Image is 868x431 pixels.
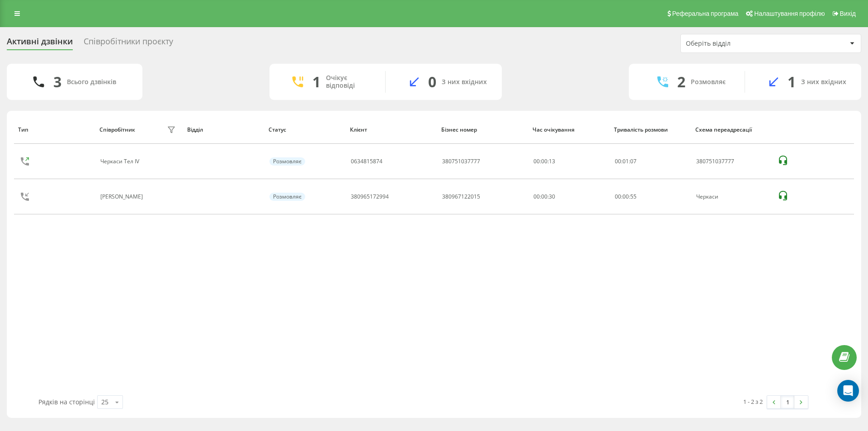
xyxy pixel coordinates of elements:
div: 00:00:13 [533,158,605,165]
div: 380751037777 [696,158,768,165]
div: Тип [18,127,91,133]
div: 0634815874 [351,158,382,165]
div: Бізнес номер [441,127,524,133]
span: Вихід [840,10,856,17]
div: Час очікування [533,127,605,133]
div: 1 [312,73,321,90]
div: Схема переадресації [695,127,768,133]
span: Реферальна програма [672,10,739,17]
div: Open Intercom Messenger [837,380,859,402]
div: 2 [677,73,685,90]
span: 07 [630,157,637,165]
div: Активні дзвінки [7,37,73,51]
div: [PERSON_NAME] [100,194,145,200]
div: З них вхідних [442,78,487,86]
div: З них вхідних [801,78,846,86]
div: Очікує відповіді [326,74,372,90]
div: Розмовляє [269,157,305,166]
div: 00:00:30 [533,194,605,200]
div: Черкаси Тел ІV [100,158,142,165]
div: Розмовляє [691,78,726,86]
div: 0 [428,73,436,90]
div: Співробітник [99,127,135,133]
div: Всього дзвінків [67,78,116,86]
span: 01 [623,157,629,165]
span: Налаштування профілю [754,10,825,17]
span: 00 [615,193,621,200]
div: Розмовляє [269,193,305,201]
a: 1 [781,396,794,408]
div: Клієнт [350,127,433,133]
div: 380967122015 [442,194,480,200]
div: Статус [269,127,341,133]
div: Тривалість розмови [614,127,687,133]
div: Співробітники проєкту [84,37,173,51]
div: 25 [101,398,108,407]
div: Черкаси [696,194,768,200]
span: Рядків на сторінці [38,398,95,406]
div: 380965172994 [351,194,389,200]
span: 00 [615,157,621,165]
span: 55 [630,193,637,200]
div: : : [615,194,637,200]
div: Відділ [187,127,260,133]
div: : : [615,158,637,165]
div: 380751037777 [442,158,480,165]
div: 3 [53,73,61,90]
div: 1 - 2 з 2 [743,397,763,406]
div: 1 [788,73,796,90]
div: Оберіть відділ [686,40,794,47]
span: 00 [623,193,629,200]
